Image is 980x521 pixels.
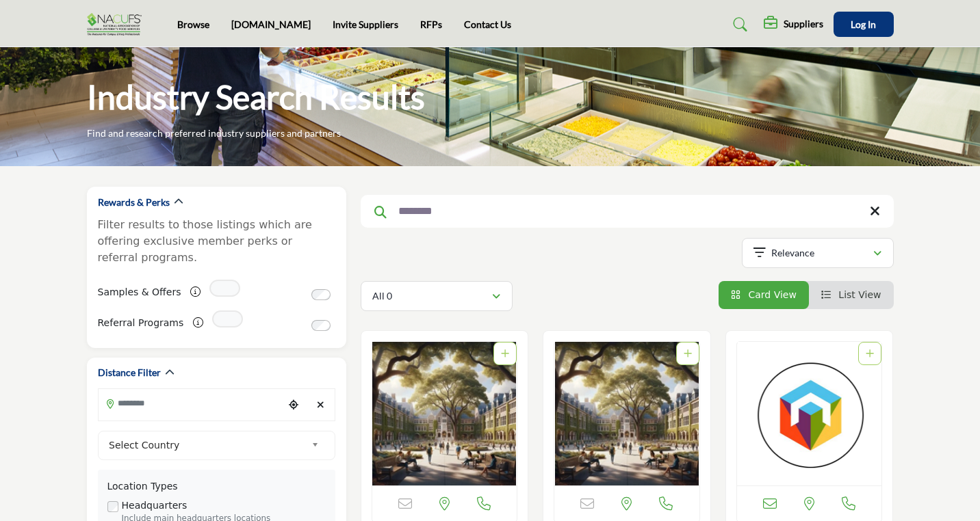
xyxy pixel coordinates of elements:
[737,342,882,485] a: Open Listing in new tab
[851,18,876,30] span: Log In
[720,14,756,36] a: Search
[87,13,149,36] img: Site Logo
[107,479,326,494] div: Location Types
[684,348,692,359] a: Add To List
[177,18,209,30] a: Browse
[809,281,894,309] li: List View
[311,289,331,300] input: Switch to Samples & Offers
[87,76,425,118] h1: Industry Search Results
[98,280,181,304] label: Samples & Offers
[333,18,398,30] a: Invite Suppliers
[771,246,814,260] p: Relevance
[372,342,517,485] a: Open Listing in new tab
[464,18,511,30] a: Contact Us
[821,289,881,300] a: View List
[834,12,894,37] button: Log In
[554,342,699,485] a: Open Listing in new tab
[98,366,161,379] h2: Distance Filter
[99,390,283,417] input: Search Location
[98,311,184,335] label: Referral Programs
[784,18,823,30] h5: Suppliers
[122,498,188,513] label: Headquarters
[866,348,874,359] a: Add To List
[748,289,796,300] span: Card View
[361,281,513,311] button: All 0
[98,217,335,266] p: Filter results to those listings which are offering exclusive member perks or referral programs.
[742,238,894,268] button: Relevance
[764,16,823,33] div: Suppliers
[311,390,331,420] div: Clear search location
[731,289,797,300] a: View Card
[109,437,306,453] span: Select Country
[420,18,442,30] a: RFPs
[372,342,517,485] img: STIR Foods
[372,289,392,303] p: All 0
[737,342,882,485] img: Nvironment
[231,18,311,30] a: [DOMAIN_NAME]
[838,289,881,300] span: List View
[501,348,509,359] a: Add To List
[98,196,170,209] h2: Rewards & Perks
[361,195,894,228] input: Search Keyword
[283,390,304,420] div: Choose your current location
[719,281,809,309] li: Card View
[87,126,341,140] p: Find and research preferred industry suppliers and partners
[311,320,331,331] input: Switch to Referral Programs
[554,342,699,485] img: Ali Group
